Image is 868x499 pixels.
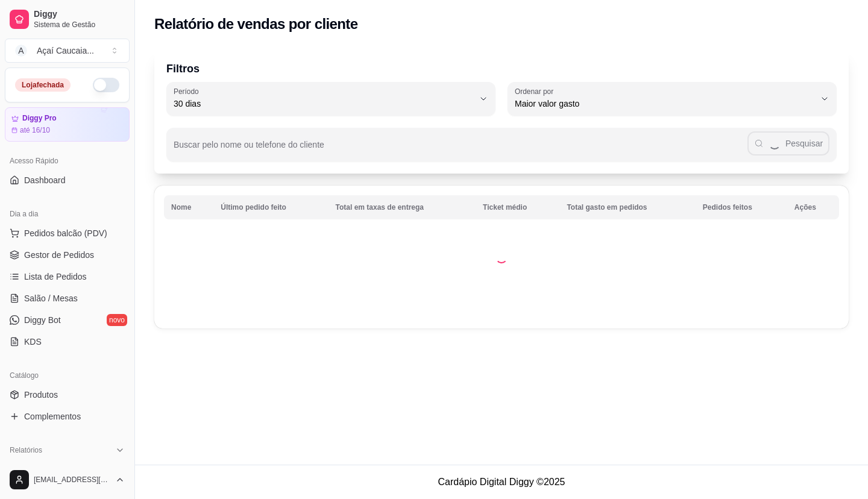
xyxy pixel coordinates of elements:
[24,271,87,283] span: Lista de Pedidos
[5,171,130,190] a: Dashboard
[174,143,747,155] input: Buscar pelo nome ou telefone do cliente
[5,5,130,34] a: DiggySistema de Gestão
[5,107,130,142] a: Diggy Proaté 16/10
[24,410,81,422] span: Complementos
[166,82,495,116] button: Período30 dias
[5,407,130,426] a: Complementos
[5,332,130,351] a: KDS
[24,174,66,186] span: Dashboard
[515,86,558,96] label: Ordenar por
[5,385,130,404] a: Produtos
[174,86,203,96] label: Período
[495,251,508,263] div: Loading
[5,289,130,308] a: Salão / Mesas
[22,114,57,123] article: Diggy Pro
[24,314,61,326] span: Diggy Bot
[15,78,71,92] div: Loja fechada
[24,336,42,348] span: KDS
[20,125,50,135] article: até 16/10
[135,465,868,499] footer: Cardápio Digital Diggy © 2025
[5,366,130,385] div: Catálogo
[24,227,107,239] span: Pedidos balcão (PDV)
[5,245,130,265] a: Gestor de Pedidos
[10,445,42,455] span: Relatórios
[5,310,130,330] a: Diggy Botnovo
[93,78,119,92] button: Alterar Status
[34,475,110,485] span: [EMAIL_ADDRESS][DOMAIN_NAME]
[15,45,27,57] span: A
[24,292,78,304] span: Salão / Mesas
[166,60,837,77] p: Filtros
[5,151,130,171] div: Acesso Rápido
[5,460,130,479] a: Relatórios de vendas
[37,45,94,57] div: Açaí Caucaia ...
[5,224,130,243] button: Pedidos balcão (PDV)
[24,249,94,261] span: Gestor de Pedidos
[34,20,125,30] span: Sistema de Gestão
[5,204,130,224] div: Dia a dia
[34,9,125,20] span: Diggy
[154,14,358,34] h2: Relatório de vendas por cliente
[5,465,130,494] button: [EMAIL_ADDRESS][DOMAIN_NAME]
[5,267,130,286] a: Lista de Pedidos
[5,39,130,63] button: Select a team
[515,98,815,110] span: Maior valor gasto
[24,389,58,401] span: Produtos
[174,98,474,110] span: 30 dias
[508,82,837,116] button: Ordenar porMaior valor gasto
